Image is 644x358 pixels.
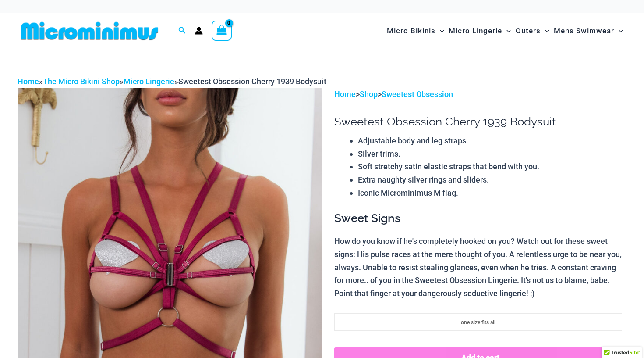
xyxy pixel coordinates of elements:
a: OutersMenu ToggleMenu Toggle [513,18,552,44]
a: Sweetest Obsession [382,89,453,99]
span: Menu Toggle [435,20,444,42]
span: Micro Lingerie [449,20,502,42]
li: one size fits all [334,313,622,331]
a: Micro BikinisMenu ToggleMenu Toggle [385,18,446,44]
h1: Sweetest Obsession Cherry 1939 Bodysuit [334,115,626,129]
a: View Shopping Cart, empty [212,21,232,41]
span: Sweetest Obsession Cherry 1939 Bodysuit [178,77,326,86]
span: Mens Swimwear [554,20,614,42]
span: » » » [18,77,326,86]
span: Menu Toggle [541,20,549,42]
a: Shop [360,89,378,99]
a: Mens SwimwearMenu ToggleMenu Toggle [552,18,625,44]
span: Menu Toggle [614,20,623,42]
nav: Site Navigation [383,16,626,46]
a: Home [18,77,39,86]
li: Extra naughty silver rings and sliders. [358,173,626,186]
span: Menu Toggle [502,20,511,42]
a: The Micro Bikini Shop [43,77,120,86]
a: Search icon link [178,25,186,36]
a: Micro LingerieMenu ToggleMenu Toggle [446,18,513,44]
a: Micro Lingerie [124,77,174,86]
span: one size fits all [461,319,495,326]
p: > > [334,88,626,101]
a: Account icon link [195,27,203,35]
li: Iconic Microminimus M flag. [358,186,626,200]
li: Adjustable body and leg straps. [358,134,626,147]
h3: Sweet Signs [334,211,626,226]
p: How do you know if he's completely hooked on you? Watch out for these sweet signs: His pulse race... [334,235,626,300]
li: Soft stretchy satin elastic straps that bend with you. [358,160,626,173]
span: Micro Bikinis [387,20,435,42]
img: MM SHOP LOGO FLAT [18,21,162,41]
a: Home [334,89,356,99]
span: Outers [516,20,541,42]
li: Silver trims. [358,147,626,161]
